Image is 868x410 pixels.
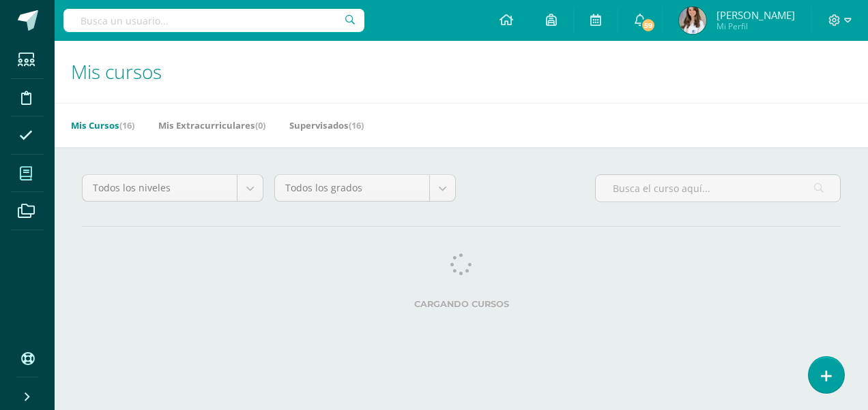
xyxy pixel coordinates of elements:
span: (16) [119,119,134,131]
span: Mi Perfil [717,20,795,32]
span: Mis cursos [71,59,162,84]
span: Todos los grados [285,175,419,201]
a: Supervisados(16) [289,114,364,136]
a: Todos los niveles [83,175,263,201]
a: Todos los grados [275,175,455,201]
span: Todos los niveles [93,175,227,201]
input: Busca un usuario... [63,9,364,32]
span: (0) [255,119,265,131]
span: 59 [640,18,655,33]
a: Mis Extracurriculares(0) [158,114,265,136]
a: Mis Cursos(16) [71,114,134,136]
span: (16) [349,119,364,131]
img: a3485d9babf22a770558c2c8050e4d4d.png [679,7,706,34]
label: Cargando cursos [82,299,841,309]
span: [PERSON_NAME] [717,8,795,22]
input: Busca el curso aquí... [596,175,840,202]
